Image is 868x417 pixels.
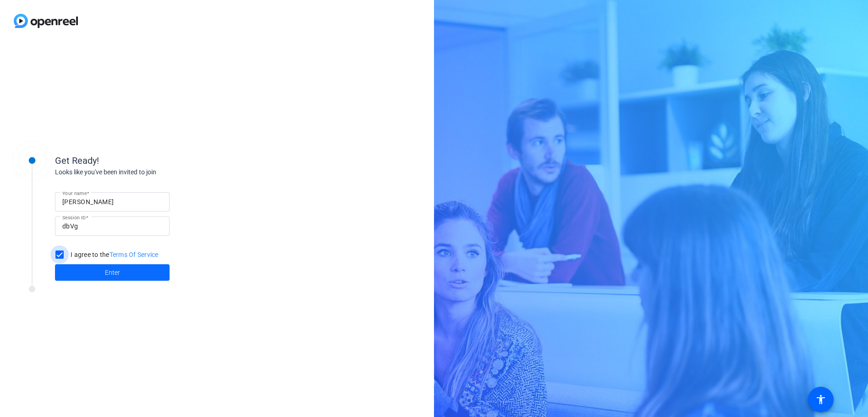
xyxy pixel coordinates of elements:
[110,251,159,258] a: Terms Of Service
[55,154,238,167] div: Get Ready!
[55,264,170,281] button: Enter
[62,190,87,196] mat-label: Your name
[62,215,86,220] mat-label: Session ID
[815,394,826,405] mat-icon: accessibility
[55,167,238,177] div: Looks like you've been invited to join
[69,250,159,259] label: I agree to the
[105,268,120,278] span: Enter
